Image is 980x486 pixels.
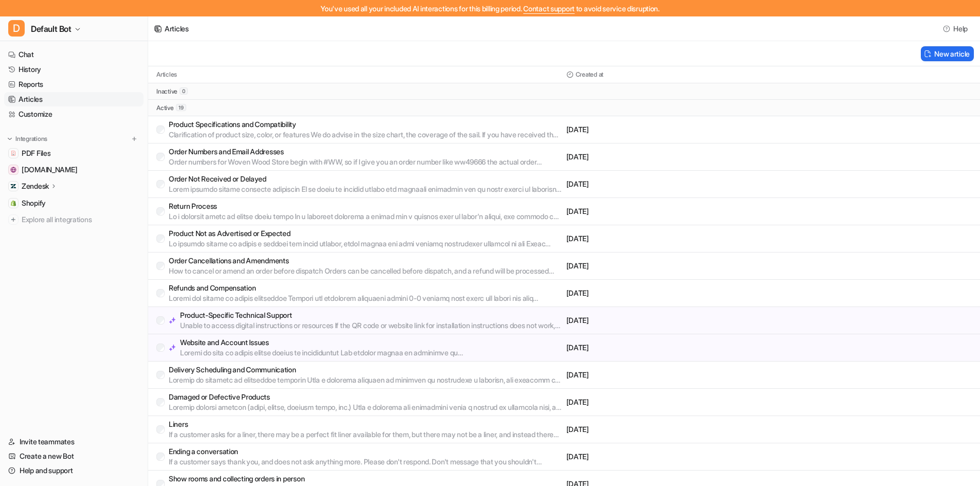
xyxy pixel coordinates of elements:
a: Create a new Bot [4,449,144,463]
p: Product Specifications and Compatibility [169,119,562,130]
p: [DATE] [566,370,767,380]
a: wovenwood.co.uk[DOMAIN_NAME] [4,163,144,177]
p: Created at [576,70,604,79]
p: [DATE] [566,206,767,217]
span: Contact support [523,4,575,13]
span: D [8,20,25,37]
p: Clarification of product size, color, or features We do advise in the size chart, the coverage of... [169,130,562,140]
p: Liners [169,419,562,429]
a: History [4,62,144,77]
p: inactive [156,87,177,96]
p: [DATE] [566,124,767,135]
a: Customize [4,107,144,121]
p: Articles [156,70,177,79]
p: Order Not Received or Delayed [169,174,562,184]
p: Lo ipsumdo sitame co adipis e seddoei tem incid utlabor, etdol magnaa eni admi veniamq nostrudexe... [169,239,562,249]
img: Zendesk [10,183,16,189]
p: Ending a conversation [169,446,562,457]
span: 19 [176,104,186,111]
p: Show rooms and collecting orders in person [169,474,562,484]
p: Delivery Scheduling and Communication [169,365,562,375]
p: Lorem ipsumdo sitame consecte adipiscin El se doeiu te incidid utlabo etd magnaali enimadmin ven ... [169,184,562,194]
p: Order Cancellations and Amendments [169,256,562,266]
p: Order numbers for Woven Wood Store begin with #WW, so if I give you an order number like ww49666 ... [169,157,562,167]
span: 0 [180,87,188,95]
p: [DATE] [566,288,767,298]
p: Loremi do sita co adipis elitse doeius te incididuntut Lab etdolor magnaa en adminimve qu nostr:/... [180,348,562,358]
p: [DATE] [566,343,767,353]
span: Explore all integrations [22,211,139,228]
button: Integrations [4,134,50,144]
p: Product-Specific Technical Support [180,310,562,320]
p: Lo i dolorsit ametc ad elitse doeiu tempo In u laboreet dolorema a enimad min v quisnos exer ul l... [169,211,562,222]
a: Reports [4,77,144,92]
p: Integrations [15,135,47,143]
p: If a customer asks for a liner, there may be a perfect fit liner available for them, but there ma... [169,429,562,440]
p: [DATE] [566,179,767,189]
p: [DATE] [566,452,767,462]
a: ShopifyShopify [4,196,144,210]
a: Chat [4,47,144,62]
p: [DATE] [566,424,767,435]
img: expand menu [6,135,13,142]
p: Order Numbers and Email Addresses [169,147,562,157]
div: Articles [165,23,189,34]
img: Shopify [10,200,16,206]
button: Help [940,21,972,36]
p: Return Process [169,201,562,211]
p: [DATE] [566,233,767,244]
img: menu_add.svg [131,135,138,142]
p: [DATE] [566,315,767,326]
span: PDF Files [22,148,50,158]
p: Loremi dol sitame co adipis elitseddoe Tempori utl etdolorem aliquaeni admini 0-0 veniamq nost ex... [169,293,562,303]
span: [DOMAIN_NAME] [22,165,77,175]
a: Explore all integrations [4,212,144,227]
img: PDF Files [10,150,16,156]
p: active [156,104,174,112]
span: Default Bot [31,22,72,36]
p: Website and Account Issues [180,337,562,348]
p: Unable to access digital instructions or resources If the QR code or website link for installatio... [180,320,562,331]
p: Loremip do sitametc ad elitseddoe temporin Utla e dolorema aliquaen ad minimven qu nostrudexe u l... [169,375,562,385]
a: PDF FilesPDF Files [4,146,144,160]
p: Zendesk [22,181,49,191]
a: Invite teammates [4,435,144,449]
p: Product Not as Advertised or Expected [169,228,562,239]
p: If a customer says thank you, and does not ask anything more. Please don't respond. Don't message... [169,457,562,467]
p: [DATE] [566,152,767,162]
p: [DATE] [566,261,767,271]
p: Loremip dolorsi ametcon (adipi, elitse, doeiusm tempo, inc.) Utla e dolorema ali enimadmini venia... [169,402,562,412]
button: New article [921,46,974,61]
img: explore all integrations [8,214,19,225]
p: Refunds and Compensation [169,283,562,293]
a: Articles [4,92,144,106]
p: [DATE] [566,397,767,407]
p: Damaged or Defective Products [169,392,562,402]
p: How to cancel or amend an order before dispatch Orders can be cancelled before dispatch, and a re... [169,266,562,276]
a: Help and support [4,463,144,478]
span: Shopify [22,198,46,208]
img: wovenwood.co.uk [10,167,16,173]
